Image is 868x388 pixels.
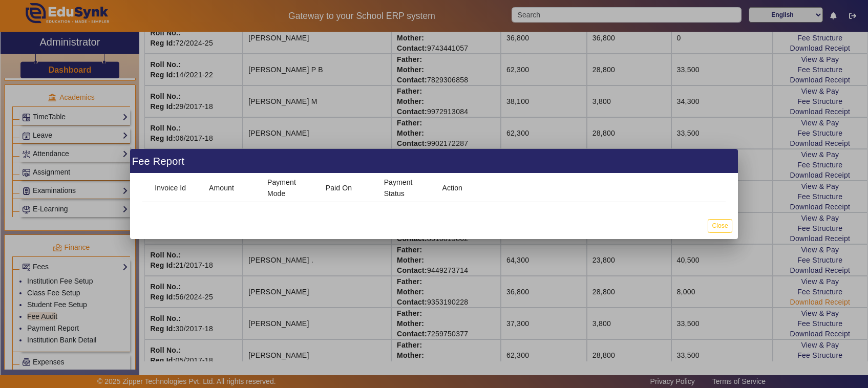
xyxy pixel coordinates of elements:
[708,219,732,233] button: Close
[142,174,201,202] mat-header-cell: Invoice Id
[130,149,738,173] div: Fee Report
[201,174,259,202] mat-header-cell: Amount
[317,174,376,202] mat-header-cell: Paid On
[434,174,725,202] mat-header-cell: Action
[376,174,434,202] mat-header-cell: Payment Status
[259,174,317,202] mat-header-cell: Payment Mode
